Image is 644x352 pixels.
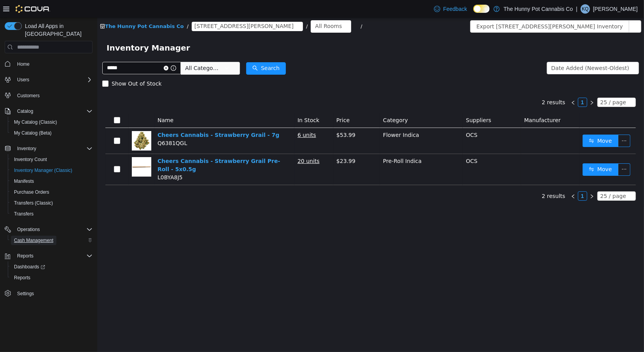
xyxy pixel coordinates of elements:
[11,187,52,197] a: Purchase Orders
[14,130,52,136] span: My Catalog (Beta)
[576,4,577,14] p: |
[2,106,96,117] button: Catalog
[431,1,470,17] a: Feedback
[60,140,183,155] a: Cheers Cannabis - Strawberry Grail Pre-Roll - 5x0.5g
[8,165,96,176] button: Inventory Manager (Classic)
[492,177,497,181] i: icon: right
[443,5,467,13] span: Feedback
[485,146,521,158] button: icon: swapMove
[481,174,490,183] li: 1
[14,225,43,234] button: Operations
[200,100,222,106] span: In Stock
[481,80,490,89] li: 1
[490,174,499,183] li: Next Page
[17,291,34,297] span: Settings
[2,288,96,299] button: Settings
[11,209,37,219] a: Transfers
[581,4,590,14] div: Kobee Quinn
[474,83,478,88] i: icon: left
[14,91,93,100] span: Customers
[11,209,93,219] span: Transfers
[14,275,30,281] span: Reports
[473,13,474,13] span: Dark Mode
[9,24,98,37] span: Inventory Manager
[60,123,90,129] span: Q6381QGL
[239,140,258,147] span: $23.99
[532,3,544,15] button: icon: ellipsis
[532,48,537,54] i: icon: down
[17,93,40,99] span: Customers
[492,83,497,88] i: icon: right
[14,189,49,195] span: Purchase Orders
[286,100,311,106] span: Category
[16,5,50,13] img: Cova
[11,117,60,127] a: My Catalog (Classic)
[17,253,33,259] span: Reports
[8,176,96,187] button: Manifests
[8,235,96,246] button: Cash Management
[8,261,96,272] a: Dashboards
[60,114,182,121] a: Cheers Cannabis - Strawberry Grail - 7g
[444,80,468,89] li: 2 results
[2,90,96,101] button: Customers
[11,198,93,208] span: Transfers (Classic)
[60,157,86,163] span: L0BYA8J5
[481,81,490,89] a: 1
[209,6,210,12] span: /
[35,114,54,133] img: Cheers Cannabis - Strawberry Grail - 7g hero shot
[8,272,96,283] button: Reports
[3,6,86,12] a: icon: shopThe Hunny Pot Cannabis Co
[485,117,521,130] button: icon: swapMove
[200,140,222,147] u: 20 units
[11,63,68,69] span: Show Out of Stock
[2,143,96,154] button: Inventory
[11,128,55,138] a: My Catalog (Beta)
[14,289,37,298] a: Settings
[14,289,93,298] span: Settings
[60,100,76,106] span: Name
[90,6,91,12] span: /
[2,58,96,69] button: Home
[14,91,43,100] a: Customers
[11,166,93,175] span: Inventory Manager (Classic)
[471,174,481,183] li: Previous Page
[582,4,588,14] span: KQ
[8,117,96,128] button: My Catalog (Classic)
[2,74,96,85] button: Users
[73,48,79,53] i: icon: info-circle
[14,107,36,116] button: Catalog
[481,174,490,183] a: 1
[14,119,57,125] span: My Catalog (Classic)
[14,144,39,153] button: Inventory
[35,140,54,159] img: Cheers Cannabis - Strawberry Grail Pre-Roll - 5x0.5g hero shot
[263,6,265,12] span: /
[14,251,93,261] span: Reports
[2,250,96,261] button: Reports
[521,146,533,158] button: icon: ellipsis
[503,81,529,89] div: 25 / page
[17,61,30,67] span: Home
[14,144,93,153] span: Inventory
[14,107,93,116] span: Catalog
[88,47,123,54] span: All Categories
[17,108,33,114] span: Catalog
[200,114,219,121] u: 6 units
[427,100,464,106] span: Manufacturer
[8,198,96,208] button: Transfers (Classic)
[369,140,380,147] span: OCS
[14,75,32,84] button: Users
[530,176,535,182] i: icon: down
[504,4,573,14] p: The Hunny Pot Cannabis Co
[11,198,56,208] a: Transfers (Classic)
[11,177,93,186] span: Manifests
[369,114,380,121] span: OCS
[149,45,189,57] button: icon: searchSearch
[530,82,535,88] i: icon: down
[3,6,8,11] i: icon: shop
[521,117,533,130] button: icon: ellipsis
[14,225,93,234] span: Operations
[14,251,37,261] button: Reports
[11,155,93,164] span: Inventory Count
[14,167,72,173] span: Inventory Manager (Classic)
[11,187,93,197] span: Purchase Orders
